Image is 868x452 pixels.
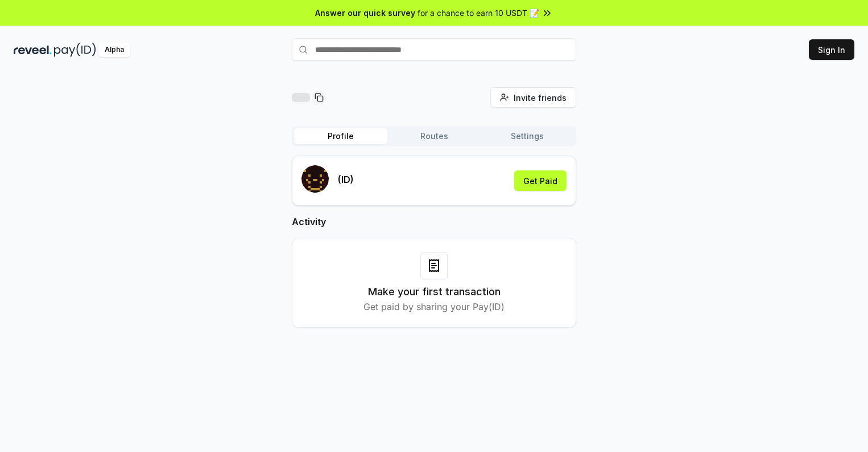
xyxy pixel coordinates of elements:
h3: Make your first transaction [368,284,501,300]
p: (ID) [338,173,354,186]
button: Profile [294,128,387,144]
button: Routes [387,128,481,144]
button: Settings [481,128,574,144]
p: Get paid by sharing your Pay(ID) [363,300,505,313]
button: Sign In [809,39,854,60]
h2: Activity [292,215,576,229]
span: Answer our quick survey [315,7,415,19]
div: Alpha [98,43,130,57]
img: reveel_dark [14,43,52,57]
span: for a chance to earn 10 USDT 📝 [418,7,539,19]
button: Get Paid [514,170,567,191]
span: Invite friends [514,92,567,104]
button: Invite friends [490,87,576,108]
img: pay_id [54,43,96,57]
